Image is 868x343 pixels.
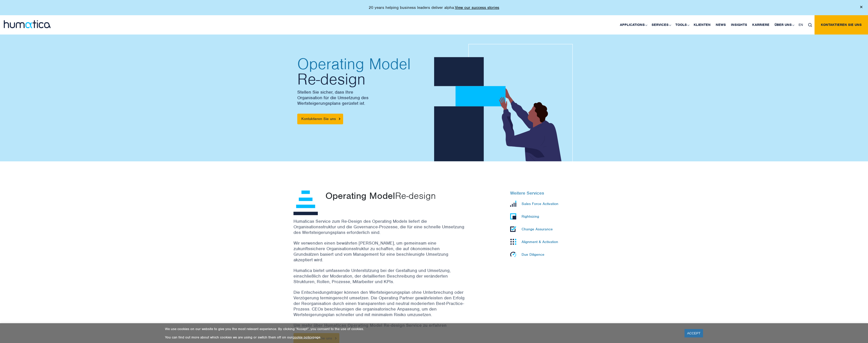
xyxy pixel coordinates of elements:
p: We use cookies on our website to give you the most relevant experience. By clicking “Accept”, you... [165,327,678,331]
p: Sales Force Activation [522,201,558,206]
a: Tools [673,15,691,35]
span: EN [799,23,803,27]
p: Rightsizing [522,214,539,219]
a: EN [796,15,806,35]
a: Über uns [772,15,796,35]
img: Alignment & Activation [510,238,516,245]
img: arrowicon [339,118,340,120]
img: Sales Force Activation [510,201,516,207]
p: Re-design [325,191,478,201]
a: ACCEPT [685,329,703,337]
p: Stellen Sie sicher, dass Ihre Organisation für die Umsetzung des Wertsteigerungsplans gerüstet ist. [297,89,429,106]
p: Wir verwenden einen bewährten [PERSON_NAME], um gemeinsam eine zukunftssichere Organisationsstruk... [293,240,466,263]
p: Die Entscheidungsträger können den Wertsteigerungsplan ohne Unterbrechung oder Verzögerung termin... [293,289,466,317]
h6: Weitere Services [510,191,575,196]
a: News [713,15,728,35]
img: about_banner1 [434,44,577,166]
a: Klienten [691,15,713,35]
img: Due Diligence [510,252,516,257]
a: cookie policy [292,335,313,339]
p: Humaticas Service zum Re-Design des Operating Models liefert die Organisationsstruktur und die Go... [293,218,466,235]
img: search_icon [808,23,812,27]
span: Operating Model [325,190,395,201]
a: Services [649,15,673,35]
span: Operating Model [297,56,429,72]
img: logo [4,20,51,28]
a: Insights [728,15,750,35]
img: Rightsizing [510,213,516,219]
strong: Um mehr über Humaticas Operating Model Re-design Service zu erfahren [293,322,447,328]
p: Alignment & Activation [522,239,558,244]
p: Humatica bietet umfassende Unterstützung bei der Gestaltung und Umsetzung, einschließlich der Mod... [293,268,466,284]
img: Change Assurance [510,226,516,232]
a: Kontaktieren Sie uns [297,114,343,124]
p: Due Diligence [522,252,544,257]
a: View our success stories [455,5,499,10]
p: You can find out more about which cookies we are using or switch them off on our page. [165,335,678,339]
p: Change Assurance [522,227,553,231]
p: 20 years helping business leaders deliver alpha. [369,5,499,10]
a: Applications [617,15,649,35]
a: Kontaktieren Sie uns [815,15,868,35]
img: <span>Operating Model</span> Re-design [293,191,318,215]
a: Karriere [750,15,772,35]
h2: Re-design [297,56,429,87]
